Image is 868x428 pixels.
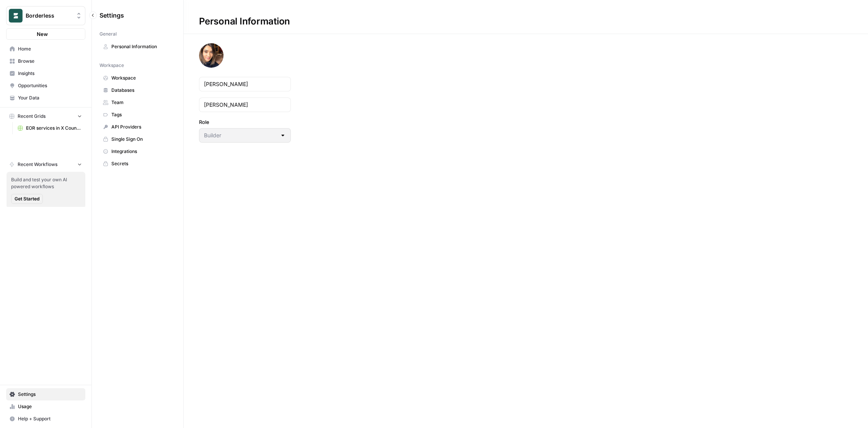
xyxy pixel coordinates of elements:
span: Your Data [18,94,82,101]
a: Your Data [6,92,85,104]
button: New [6,28,85,40]
a: API Providers [100,121,176,133]
span: EOR services in X Country [26,125,82,132]
span: Usage [18,403,82,410]
a: Single Sign On [100,133,176,145]
span: Browse [18,58,82,65]
a: Usage [6,400,85,413]
button: Help + Support [6,413,85,425]
a: Team [100,96,176,109]
a: EOR services in X Country [14,122,85,134]
a: Tags [100,109,176,121]
a: Browse [6,55,85,67]
span: Get Started [15,195,39,202]
span: Integrations [111,148,172,155]
button: Recent Workflows [6,159,85,170]
span: Opportunities [18,82,82,89]
a: Personal Information [100,41,176,53]
span: Home [18,46,82,52]
span: Secrets [111,160,172,167]
span: Settings [100,11,124,20]
span: Insights [18,70,82,77]
span: Recent Workflows [18,161,57,168]
span: Settings [18,391,82,398]
label: Role [199,118,291,126]
a: Databases [100,84,176,96]
button: Recent Grids [6,111,85,122]
span: Single Sign On [111,136,172,143]
span: Build and test your own AI powered workflows [11,176,81,190]
span: Tags [111,111,172,118]
span: Recent Grids [18,113,46,120]
a: Workspace [100,72,176,84]
img: avatar [199,43,224,68]
a: Secrets [100,158,176,170]
span: Databases [111,87,172,94]
a: Settings [6,388,85,400]
div: Personal Information [184,15,305,28]
span: New [37,30,48,38]
span: Personal Information [111,43,172,50]
span: Team [111,99,172,106]
button: Workspace: Borderless [6,6,85,25]
a: Opportunities [6,80,85,92]
img: Borderless Logo [9,9,23,23]
a: Home [6,43,85,55]
button: Get Started [11,194,43,204]
a: Insights [6,67,85,80]
span: Help + Support [18,415,82,422]
span: Workspace [100,62,124,69]
span: Borderless [26,12,72,20]
span: API Providers [111,124,172,130]
a: Integrations [100,145,176,158]
span: Workspace [111,75,172,81]
span: General [100,31,117,37]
